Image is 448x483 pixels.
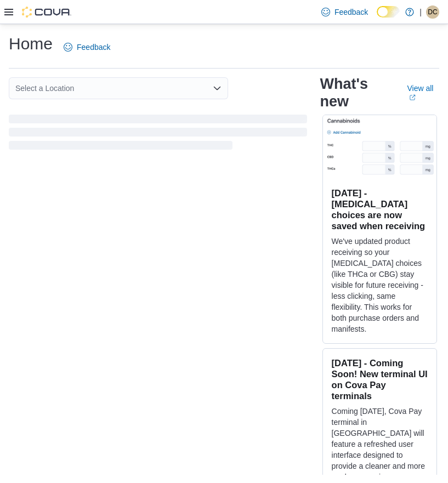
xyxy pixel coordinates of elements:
[377,6,400,18] input: Dark Mode
[9,33,53,55] h1: Home
[77,42,110,53] span: Feedback
[213,84,222,93] button: Open list of options
[407,84,439,101] a: View allExternal link
[334,7,368,18] span: Feedback
[9,117,307,152] span: Loading
[320,75,394,110] h2: What's new
[22,7,71,18] img: Cova
[59,36,115,58] a: Feedback
[332,236,428,334] p: We've updated product receiving so your [MEDICAL_DATA] choices (like THCa or CBG) stay visible fo...
[332,357,428,401] h3: [DATE] - Coming Soon! New terminal UI on Cova Pay terminals
[332,406,428,482] p: Coming [DATE], Cova Pay terminal in [GEOGRAPHIC_DATA] will feature a refreshed user interface des...
[426,5,439,19] div: David Calf Robe
[317,1,372,23] a: Feedback
[332,187,428,231] h3: [DATE] - [MEDICAL_DATA] choices are now saved when receiving
[419,5,422,19] p: |
[409,94,416,101] svg: External link
[428,5,437,19] span: DC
